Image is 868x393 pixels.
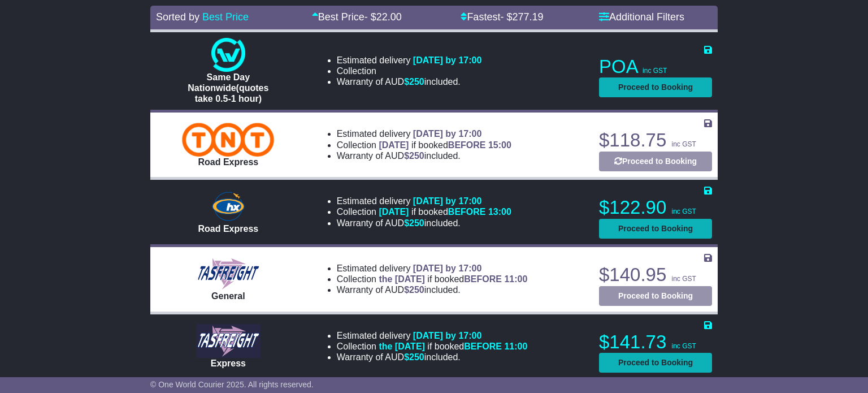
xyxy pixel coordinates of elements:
span: inc GST [643,67,667,75]
span: - $ [500,11,543,23]
span: 11:00 [504,342,527,351]
span: [DATE] [379,140,409,150]
button: Proceed to Booking [599,152,712,171]
span: 11:00 [504,274,527,284]
li: Estimated delivery [337,330,528,341]
span: inc GST [671,140,696,148]
li: Warranty of AUD included. [337,284,528,295]
span: $ [404,151,424,161]
span: 13:00 [488,207,511,217]
p: $140.95 [599,264,712,286]
button: Proceed to Booking [599,219,712,239]
span: BEFORE [464,274,502,284]
a: Additional Filters [599,11,684,23]
span: 277.19 [512,11,543,23]
span: if booked [379,274,527,284]
li: Estimated delivery [337,128,511,139]
span: [DATE] by 17:00 [413,264,482,273]
a: Best Price- $22.00 [312,11,402,23]
span: [DATE] by 17:00 [413,129,482,139]
p: POA [599,55,712,78]
span: inc GST [671,208,696,215]
p: $122.90 [599,196,712,219]
span: 250 [409,218,424,228]
span: $ [404,77,424,87]
span: 15:00 [488,140,511,150]
button: Proceed to Booking [599,77,712,97]
img: One World Courier: Same Day Nationwide(quotes take 0.5-1 hour) [211,38,245,72]
span: the [DATE] [379,342,424,351]
img: Tasfreight: Express [196,324,261,358]
span: $ [404,352,424,362]
span: © One World Courier 2025. All rights reserved. [150,380,314,389]
li: Collection [337,140,511,150]
li: Warranty of AUD included. [337,352,528,362]
span: [DATE] by 17:00 [413,331,482,340]
span: $ [404,285,424,295]
a: Best Price [202,11,249,23]
span: 250 [409,352,424,362]
span: - $ [364,11,402,23]
a: Fastest- $277.19 [461,11,543,23]
span: Express [211,359,246,368]
li: Collection [337,341,528,352]
span: 250 [409,285,424,295]
li: Collection [337,206,511,217]
li: Collection [337,66,482,76]
span: General [211,291,245,301]
span: 250 [409,151,424,161]
span: $ [404,218,424,228]
span: BEFORE [448,140,486,150]
span: [DATE] [379,207,409,217]
li: Warranty of AUD included. [337,218,511,228]
span: BEFORE [464,342,502,351]
span: BEFORE [448,207,486,217]
span: if booked [379,207,511,217]
span: 22.00 [376,11,402,23]
p: $118.75 [599,129,712,152]
span: the [DATE] [379,274,424,284]
span: Road Express [198,224,258,234]
img: Tasfreight: General [196,257,261,291]
span: inc GST [671,342,696,350]
span: if booked [379,342,527,351]
span: Sorted by [156,11,199,23]
li: Warranty of AUD included. [337,150,511,161]
span: inc GST [671,275,696,283]
li: Estimated delivery [337,196,511,206]
span: 250 [409,77,424,87]
span: [DATE] by 17:00 [413,55,482,65]
li: Warranty of AUD included. [337,76,482,87]
img: TNT Domestic: Road Express [182,123,274,157]
button: Proceed to Booking [599,286,712,306]
span: Same Day Nationwide(quotes take 0.5-1 hour) [188,72,268,103]
li: Collection [337,274,528,284]
li: Estimated delivery [337,55,482,66]
p: $141.73 [599,331,712,353]
span: [DATE] by 17:00 [413,196,482,206]
button: Proceed to Booking [599,353,712,373]
span: Road Express [198,157,258,167]
li: Estimated delivery [337,263,528,274]
img: Hunter Express: Road Express [210,189,247,223]
span: if booked [379,140,511,150]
